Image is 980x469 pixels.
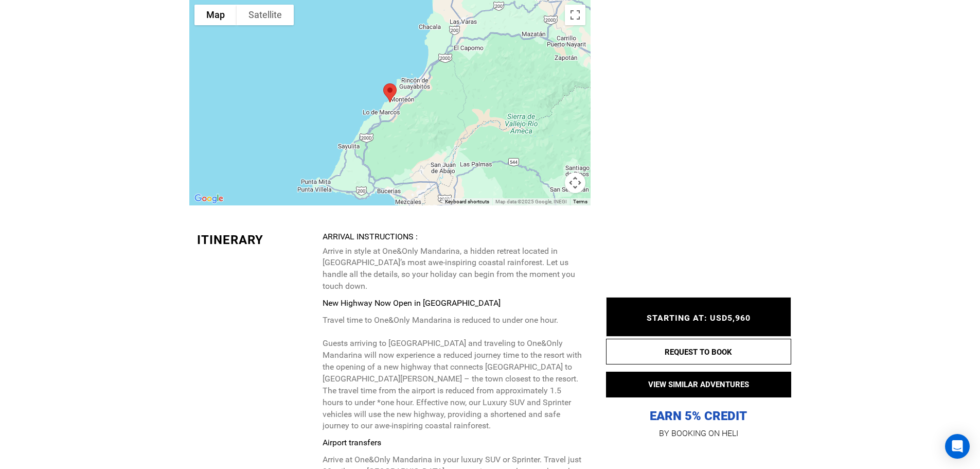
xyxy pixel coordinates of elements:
a: Terms [573,199,587,204]
span: Map data ©2025 Google, INEGI [495,199,567,204]
div: Itinerary [197,231,315,249]
button: Show satellite imagery [237,5,294,25]
img: Google [192,192,226,205]
span: STARTING AT: USD5,960 [647,314,751,323]
strong: Airport transfers [323,438,381,447]
p: Travel time to One&Only Mandarina is reduced to under one hour. Guests arriving to [GEOGRAPHIC_DA... [323,315,582,432]
a: Open this area in Google Maps (opens a new window) [192,192,226,205]
button: Map camera controls [565,172,585,193]
button: Toggle fullscreen view [565,5,585,25]
p: BY BOOKING ON HELI [606,426,791,441]
button: REQUEST TO BOOK [606,339,791,364]
p: Arrive in style at One&Only Mandarina, a hidden retreat located in [GEOGRAPHIC_DATA]’s most awe-i... [323,246,582,292]
strong: New Highway Now Open in [GEOGRAPHIC_DATA] [323,298,501,308]
div: Arrival Instructions : [323,231,582,243]
p: EARN 5% CREDIT [606,305,791,424]
button: Keyboard shortcuts [445,198,489,205]
button: VIEW SIMILAR ADVENTURES [606,372,791,397]
div: Open Intercom Messenger [945,434,970,459]
button: Show street map [194,5,237,25]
